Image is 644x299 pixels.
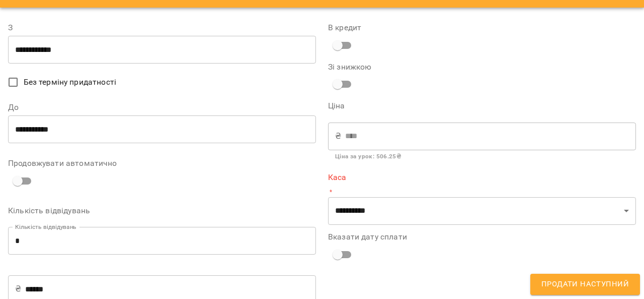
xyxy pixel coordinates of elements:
label: Ціна [328,102,636,110]
button: Продати наступний [530,274,640,295]
label: З [8,24,316,32]
label: Зі знижкою [328,63,431,71]
label: До [8,103,316,111]
p: ₴ [335,130,341,142]
p: ₴ [15,283,21,295]
label: Кількість відвідувань [8,207,316,215]
label: Продовжувати автоматично [8,159,316,167]
label: Вказати дату сплати [328,233,636,241]
span: Продати наступний [541,278,629,291]
label: Каса [328,173,636,182]
span: Без терміну придатності [24,76,116,88]
b: Ціна за урок : 506.25 ₴ [335,153,401,160]
label: В кредит [328,24,636,32]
